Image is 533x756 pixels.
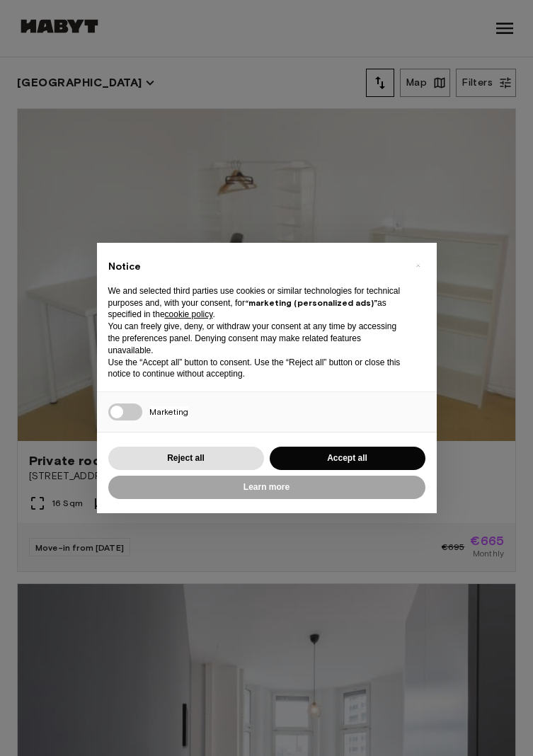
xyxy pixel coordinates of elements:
[415,257,420,274] span: ×
[245,297,377,308] strong: “marketing (personalized ads)”
[108,285,403,321] p: We and selected third parties use cookies or similar technologies for technical purposes and, wit...
[165,309,213,319] a: cookie policy
[108,476,425,499] button: Learn more
[108,357,403,381] p: Use the “Accept all” button to consent. Use the “Reject all” button or close this notice to conti...
[149,406,188,418] span: Marketing
[270,447,425,470] button: Accept all
[108,321,403,356] p: You can freely give, deny, or withdraw your consent at any time by accessing the preferences pane...
[108,447,264,470] button: Reject all
[108,260,403,274] h2: Notice
[407,254,430,277] button: Close this notice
